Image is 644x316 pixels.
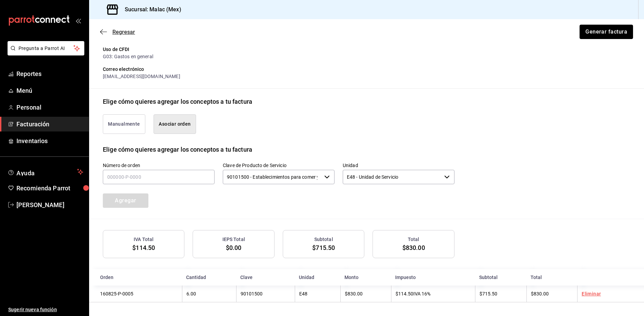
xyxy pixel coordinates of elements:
[16,200,83,210] span: [PERSON_NAME]
[295,286,340,302] td: E48
[391,286,475,302] td: IVA 16%
[132,244,155,251] span: $114.50
[223,170,321,184] input: Elige una opción
[343,163,454,167] label: Unidad
[16,119,83,129] span: Facturación
[402,244,425,251] span: $830.00
[103,73,454,80] div: [EMAIL_ADDRESS][DOMAIN_NAME]
[16,103,83,112] span: Personal
[345,291,363,296] span: $830.00
[391,269,475,286] th: Impuesto
[226,244,242,251] span: $0.00
[103,163,215,167] label: Número de orden
[103,114,145,134] button: Manualmente
[236,269,295,286] th: Clave
[475,269,526,286] th: Subtotal
[186,291,196,296] span: 6.00
[16,86,83,95] span: Menú
[223,163,335,167] label: Clave de Producto de Servicio
[582,291,601,296] a: Eliminar
[89,269,182,286] th: Orden
[103,145,252,154] div: Elige cómo quieres agregar los conceptos a tu factura
[19,45,74,52] span: Pregunta a Parrot AI
[222,236,245,243] h3: IEPS Total
[479,291,497,296] span: $715.50
[531,291,549,296] span: $830.00
[5,50,84,57] a: Pregunta a Parrot AI
[103,66,454,73] div: Correo electrónico
[408,236,420,243] h3: Total
[16,69,83,78] span: Reportes
[100,29,135,35] button: Regresar
[340,269,391,286] th: Monto
[8,41,84,55] button: Pregunta a Parrot AI
[182,269,236,286] th: Cantidad
[236,286,295,302] td: 90101500
[8,306,83,313] span: Sugerir nueva función
[526,269,577,286] th: Total
[103,46,454,53] div: Uso de CFDI
[343,170,441,184] input: Elige una opción
[312,244,335,251] span: $715.50
[134,236,154,243] h3: IVA Total
[103,170,215,184] input: 000000-P-0000
[396,291,413,296] span: $114.50
[119,5,181,14] h3: Sucursal: Malac (Mex)
[16,168,74,176] span: Ayuda
[16,184,83,193] span: Recomienda Parrot
[103,53,454,60] div: G03: Gastos en general
[103,97,252,106] div: Elige cómo quieres agregar los conceptos a tu factura
[295,269,340,286] th: Unidad
[16,136,83,146] span: Inventarios
[75,18,81,23] button: open_drawer_menu
[154,114,196,134] button: Asociar orden
[112,29,135,35] span: Regresar
[89,286,182,302] td: 160825-P-0005
[314,236,333,243] h3: Subtotal
[580,25,633,39] button: Generar factura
